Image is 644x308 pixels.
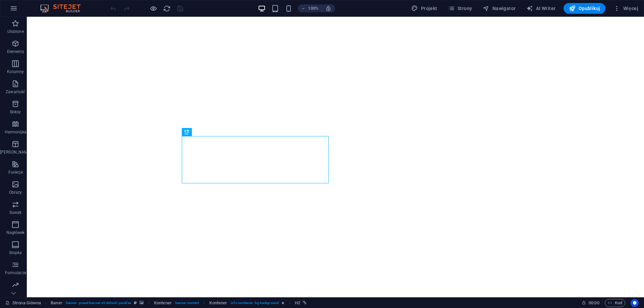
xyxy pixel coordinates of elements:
p: Obrazy [9,190,22,195]
button: AI Writer [524,3,558,14]
button: Nawigator [480,3,518,14]
i: Ten element jest konfigurowalnym ustawieniem wstępnym [134,301,137,305]
button: reload [163,4,171,12]
button: Więcej [611,3,641,14]
h6: Czas sesji [582,299,599,307]
p: Formularze [5,270,26,275]
i: Po zmianie rozmiaru automatycznie dostosowuje poziom powiększenia do wybranego urządzenia. [325,5,331,11]
button: 100% [298,4,322,12]
a: Kliknij, aby anulować zaznaczenie. Kliknij dwukrotnie, aby otworzyć Strony [5,299,41,307]
p: Kolumny [7,69,24,74]
span: Kliknij, aby zaznaczyć. Kliknij dwukrotnie, aby edytować [209,299,227,307]
i: Przeładuj stronę [163,5,171,12]
span: Nawigator [483,5,516,12]
span: 00 00 [589,299,599,307]
button: Strony [445,3,475,14]
p: Suwak [9,210,22,215]
button: Opublikuj [563,3,605,14]
button: Usercentrics [631,299,639,307]
button: Kliknij tutaj, aby wyjść z trybu podglądu i kontynuować edycję [149,4,157,12]
p: Nagłówek [6,230,25,235]
p: Elementy [7,49,24,54]
p: Funkcje [8,170,23,175]
button: Kod [605,299,625,307]
p: Zawartość [6,89,25,95]
p: Ulubione [7,29,24,34]
span: Więcej [613,5,638,12]
span: Opublikuj [569,5,600,12]
span: . banner-content [174,299,199,307]
span: . banner .preset-banner-v3-default .parallax [65,299,131,307]
span: : [593,300,594,305]
i: Ten element jest powiązany [303,301,307,305]
span: Kod [608,299,622,307]
span: Kliknij, aby zaznaczyć. Kliknij dwukrotnie, aby edytować [154,299,172,307]
span: Projekt [411,5,437,12]
img: Editor Logo [39,4,89,12]
p: Harmonijka [5,129,26,135]
h6: 100% [308,4,319,12]
i: Ten element zawiera tło [140,301,144,305]
span: Kliknij, aby zaznaczyć. Kliknij dwukrotnie, aby edytować [51,299,62,307]
span: Kliknij, aby zaznaczyć. Kliknij dwukrotnie, aby edytować [295,299,300,307]
i: Element zawiera animację [281,301,284,305]
p: Boksy [10,109,21,115]
button: Projekt [409,3,440,14]
nav: breadcrumb [51,299,307,307]
span: . info-container .bg-background [230,299,279,307]
p: Stopka [9,250,22,255]
span: Strony [448,5,472,12]
span: AI Writer [526,5,555,12]
div: Projekt (Ctrl+Alt+Y) [409,3,440,14]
